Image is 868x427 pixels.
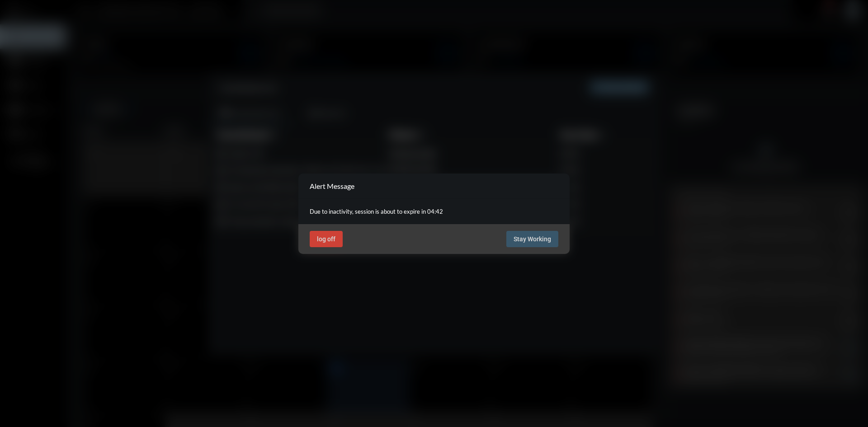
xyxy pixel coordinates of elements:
[310,182,354,190] h2: Alert Message
[310,231,343,247] button: log off
[506,231,558,247] button: Stay Working
[514,235,551,243] span: Stay Working
[310,208,558,215] p: Due to inactivity, session is about to expire in 04:42
[317,235,335,243] span: log off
